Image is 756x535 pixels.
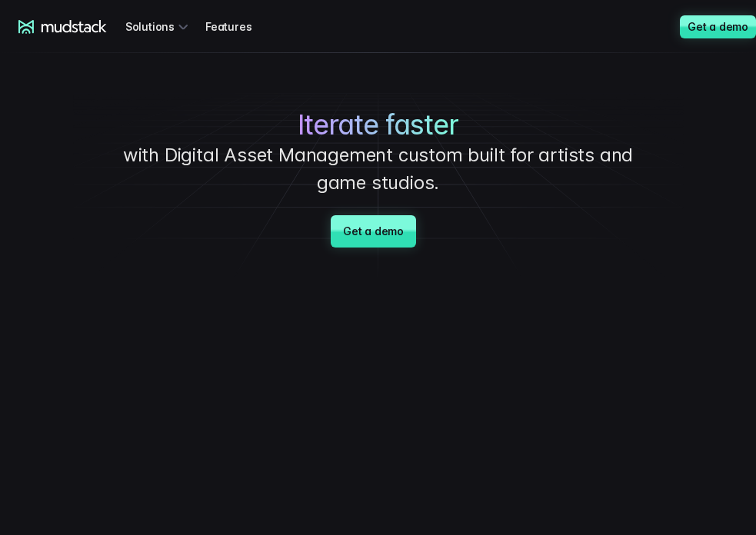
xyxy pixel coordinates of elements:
[680,15,756,38] a: Get a demo
[125,12,193,41] div: Solutions
[122,141,634,197] p: with Digital Asset Management custom built for artists and game studios.
[18,20,107,34] a: mudstack logo
[331,215,416,248] a: Get a demo
[298,108,458,141] span: Iterate faster
[205,12,270,41] a: Features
